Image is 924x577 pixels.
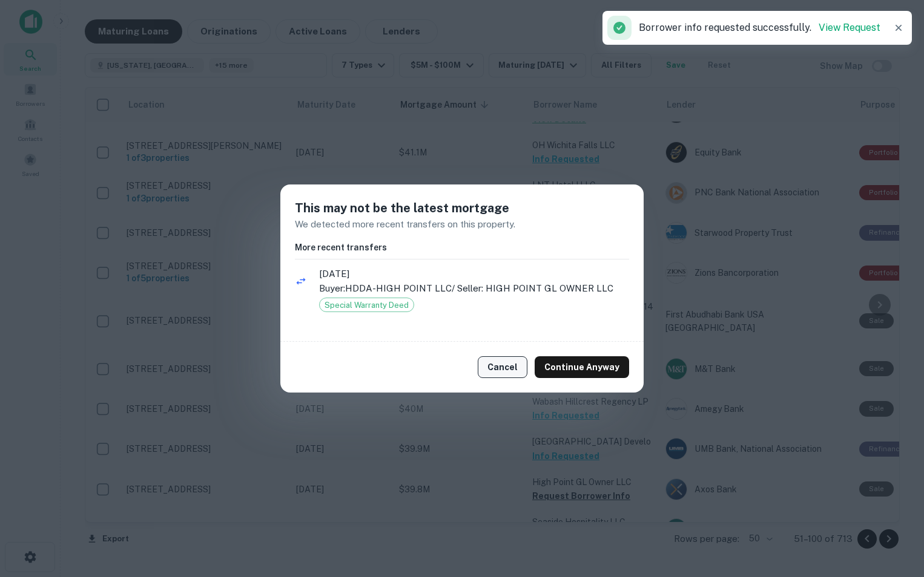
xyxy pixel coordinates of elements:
[319,267,629,281] span: [DATE]
[295,241,629,254] h6: More recent transfers
[819,22,880,33] a: View Request
[295,217,629,232] p: We detected more recent transfers on this property.
[319,298,414,312] div: Special Warranty Deed
[319,281,629,296] p: Buyer: HDDA-HIGH POINT LLC / Seller: HIGH POINT GL OWNER LLC
[478,356,527,378] button: Cancel
[863,480,924,538] iframe: Chat Widget
[535,356,629,378] button: Continue Anyway
[639,21,880,35] p: Borrower info requested successfully.
[320,299,414,311] span: Special Warranty Deed
[295,199,629,217] h5: This may not be the latest mortgage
